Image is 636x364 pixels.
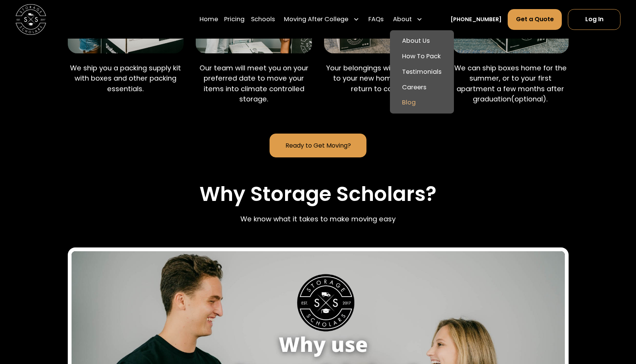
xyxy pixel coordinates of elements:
[390,30,454,114] nav: About
[450,15,502,23] a: [PHONE_NUMBER]
[196,63,312,104] p: Our team will meet you on your preferred date to move your items into climate controlled storage.
[281,8,362,30] div: Moving After College
[16,4,47,35] img: Storage Scholars main logo
[251,8,275,30] a: Schools
[568,9,620,30] a: Log In
[452,63,568,104] p: We can ship boxes home for the summer, or to your first apartment a few months after graduation(o...
[68,63,184,94] p: We ship you a packing supply kit with boxes and other packing essentials.
[200,8,218,30] a: Home
[240,214,396,224] p: We know what it takes to make moving easy
[390,8,426,30] div: About
[324,63,440,94] p: Your belongings will be delivered to your new home when you return to campus.
[270,134,367,157] a: Ready to Get Moving?
[393,33,451,49] a: About Us
[368,8,383,30] a: FAQs
[393,64,451,79] a: Testimonials
[224,8,245,30] a: Pricing
[393,15,412,24] div: About
[508,9,562,30] a: Get a Quote
[393,79,451,95] a: Careers
[200,182,436,206] h2: Why Storage Scholars?
[393,95,451,110] a: Blog
[284,15,348,24] div: Moving After College
[393,49,451,64] a: How To Pack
